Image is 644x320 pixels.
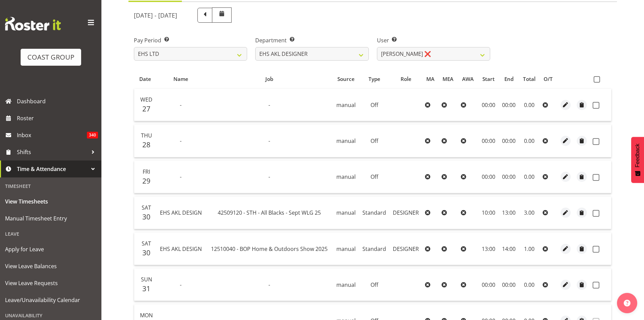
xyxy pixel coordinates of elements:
span: Thu [141,132,152,139]
span: - [180,101,182,109]
span: manual [336,101,356,109]
label: Pay Period [134,36,247,44]
button: Feedback - Show survey [631,137,644,183]
td: Off [359,125,389,157]
div: O/T [544,75,553,83]
span: manual [336,209,356,216]
span: 31 [142,284,150,293]
span: - [180,281,182,289]
span: Feedback [635,144,641,167]
td: 0.00 [519,125,540,157]
span: Fri [143,168,150,175]
a: Leave/Unavailability Calendar [2,292,100,308]
span: manual [336,137,356,145]
span: View Leave Requests [5,278,96,288]
h5: [DATE] - [DATE] [134,12,177,19]
td: 0.00 [519,269,540,301]
span: 27 [142,104,150,113]
td: 10:00 [478,197,499,229]
a: Apply for Leave [2,241,100,258]
span: Sun [141,276,152,283]
div: Timesheet [2,179,100,193]
span: DESIGNER [393,245,419,253]
span: Dashboard [17,96,98,106]
div: Date [138,75,152,83]
span: - [268,137,270,145]
span: 42509120 - STH - All Blacks - Sept WLG 25 [218,209,321,216]
span: - [268,281,270,289]
a: View Timesheets [2,193,100,210]
span: - [180,173,182,180]
label: User [377,36,490,44]
div: MA [426,75,435,83]
div: Leave [2,227,100,241]
span: 28 [142,140,150,149]
td: 14:00 [499,233,519,265]
span: 12510040 - BOP Home & Outdoors Show 2025 [211,245,328,253]
span: - [268,101,270,109]
img: Rosterit website logo [5,17,61,30]
td: 00:00 [499,125,519,157]
td: Off [359,89,389,121]
td: Standard [359,197,389,229]
div: End [503,75,515,83]
td: Off [359,269,389,301]
span: Inbox [17,130,87,140]
div: Source [337,75,355,83]
span: Mon [140,312,153,319]
span: Shifts [17,147,88,157]
td: 00:00 [499,269,519,301]
a: Manual Timesheet Entry [2,210,100,227]
td: 00:00 [478,89,499,121]
span: View Timesheets [5,196,96,207]
img: help-xxl-2.png [624,300,630,306]
td: 0.00 [519,161,540,193]
td: 0.00 [519,89,540,121]
span: manual [336,173,356,180]
span: - [268,173,270,180]
label: Department [255,36,368,44]
span: 30 [142,248,150,257]
span: 30 [142,212,150,221]
div: MEA [443,75,454,83]
span: manual [336,281,356,289]
div: Name [160,75,201,83]
span: View Leave Balances [5,261,96,271]
span: Wed [140,96,152,103]
span: - [180,137,182,145]
td: Standard [359,233,389,265]
td: 13:00 [478,233,499,265]
div: Total [523,75,536,83]
span: Sat [142,240,151,247]
td: 00:00 [499,161,519,193]
td: 00:00 [478,161,499,193]
div: Job [209,75,329,83]
span: 29 [142,176,150,186]
span: EHS AKL DESIGN [160,245,202,253]
span: Time & Attendance [17,164,88,174]
div: Type [363,75,386,83]
span: DESIGNER [393,209,419,216]
span: Sat [142,204,151,211]
td: 1.00 [519,233,540,265]
a: View Leave Requests [2,275,100,292]
a: View Leave Balances [2,258,100,275]
span: Leave/Unavailability Calendar [5,295,96,305]
td: 00:00 [499,89,519,121]
td: Off [359,161,389,193]
span: Manual Timesheet Entry [5,213,96,223]
div: Role [393,75,418,83]
span: Roster [17,113,98,123]
div: Start [482,75,495,83]
td: 00:00 [478,269,499,301]
span: manual [336,245,356,253]
td: 00:00 [478,125,499,157]
span: EHS AKL DESIGN [160,209,202,216]
td: 3.00 [519,197,540,229]
td: 13:00 [499,197,519,229]
span: 340 [87,132,98,138]
span: Apply for Leave [5,244,96,254]
div: COAST GROUP [27,52,74,62]
div: AWA [462,75,475,83]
